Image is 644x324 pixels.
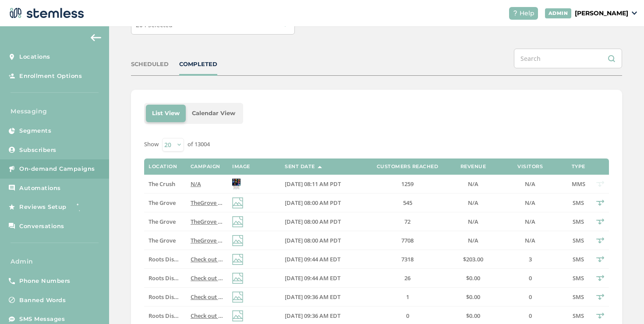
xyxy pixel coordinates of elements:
label: 08/19/2025 09:44 AM EDT [285,256,359,263]
span: N/A [468,180,478,188]
label: $0.00 [456,275,491,282]
img: icon-help-white-03924b79.svg [513,11,518,16]
span: Roots Dispensary - Rec [149,255,209,263]
label: $203.00 [456,256,491,263]
label: $0.00 [456,293,491,301]
span: N/A [525,199,535,207]
label: N/A [499,199,561,207]
li: List View [146,105,186,122]
span: Roots Dispensary - Med [149,312,212,320]
span: TheGrove La Mesa: You have a new notification waiting for you, {first_name}! Reply END to cancel [191,218,454,225]
label: of 13004 [188,140,210,149]
span: [DATE] 09:36 AM EDT [285,312,340,320]
span: Conversations [19,222,64,231]
label: Check out our new deals at Roots! Reply END to cancel [191,256,223,263]
span: $0.00 [466,312,480,320]
span: $0.00 [466,274,480,282]
span: N/A [525,236,535,244]
label: N/A [499,180,561,188]
span: [DATE] 08:11 AM PDT [285,180,341,188]
label: The Grove [149,218,181,225]
span: [DATE] 08:00 AM PDT [285,218,341,225]
label: 0 [499,275,561,282]
label: N/A [499,237,561,244]
label: TheGrove La Mesa: You have a new notification waiting for you, {first_name}! Reply END to cancel [191,237,223,244]
span: [DATE] 08:00 AM PDT [285,236,341,244]
label: 3 [499,256,561,263]
span: 1 [406,293,409,301]
label: Roots Dispensary - Rec [149,256,181,263]
span: 0 [529,274,532,282]
span: MMS [572,180,585,188]
label: 08/19/2025 09:44 AM EDT [285,275,359,282]
label: 7318 [368,256,447,263]
span: N/A [525,218,535,225]
span: Check out our new deals at Roots! Reply END to cancel [191,274,336,282]
div: COMPLETED [179,60,217,69]
span: Locations [19,53,50,61]
img: icon-sort-1e1d7615.svg [318,166,322,168]
label: Type [572,164,585,169]
span: [DATE] 09:44 AM EDT [285,255,340,263]
img: icon-img-d887fa0c.svg [232,273,243,284]
div: Chat Widget [600,282,644,324]
span: Roots Dispensary - Med [149,274,212,282]
span: $203.00 [463,255,483,263]
label: 08/19/2025 08:00 AM PDT [285,199,359,207]
label: 08/19/2025 09:36 AM EDT [285,312,359,320]
label: Sent Date [285,164,315,169]
span: Segments [19,127,51,135]
span: SMS [573,274,584,282]
img: glitter-stars-b7820f95.gif [73,198,91,216]
label: SMS [570,293,587,301]
label: N/A [456,199,491,207]
label: N/A [456,218,491,225]
span: The Grove [149,199,176,207]
label: TheGrove La Mesa: You have a new notification waiting for you, {first_name}! Reply END to cancel [191,199,223,207]
span: The Grove [149,218,176,225]
label: 0 [499,312,561,320]
label: 1 [368,293,447,301]
label: MMS [570,180,587,188]
p: [PERSON_NAME] [575,9,628,18]
span: Banned Words [19,296,66,305]
span: N/A [525,180,535,188]
span: 545 [403,199,412,207]
span: SMS [573,293,584,301]
label: Show [144,140,159,149]
span: SMS [573,255,584,263]
span: SMS [573,236,584,244]
span: 0 [406,312,409,320]
img: icon-img-d887fa0c.svg [232,292,243,303]
img: logo-dark-0685b13c.svg [7,4,84,22]
span: Subscribers [19,146,57,155]
span: [DATE] 08:00 AM PDT [285,199,341,207]
label: SMS [570,218,587,225]
img: icon-img-d887fa0c.svg [232,254,243,265]
span: 7708 [401,236,414,244]
label: The Grove [149,237,181,244]
span: The Crush [149,180,175,188]
span: The Grove [149,236,176,244]
span: N/A [468,236,478,244]
label: SMS [570,275,587,282]
img: XdBViR1ogqSQKxaQAOffDXyX57PrrlJSpmCR1.jpg [232,179,241,190]
label: 26 [368,275,447,282]
div: ADMIN [545,8,572,18]
img: icon-img-d887fa0c.svg [232,216,243,227]
span: SMS [573,199,584,207]
span: 0 [529,293,532,301]
label: SMS [570,312,587,320]
label: SMS [570,256,587,263]
span: N/A [191,180,201,188]
label: 0 [368,312,447,320]
label: Revenue [460,164,486,169]
label: TheGrove La Mesa: You have a new notification waiting for you, {first_name}! Reply END to cancel [191,218,223,225]
label: N/A [456,180,491,188]
span: Reviews Setup [19,203,67,211]
span: Check out our new deals at Roots! Reply END to cancel [191,312,336,320]
label: N/A [191,180,223,188]
label: The Grove [149,199,181,207]
span: TheGrove La Mesa: You have a new notification waiting for you, {first_name}! Reply END to cancel [191,199,454,207]
span: Check out our new deals at Roots! Reply END to cancel [191,255,336,263]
